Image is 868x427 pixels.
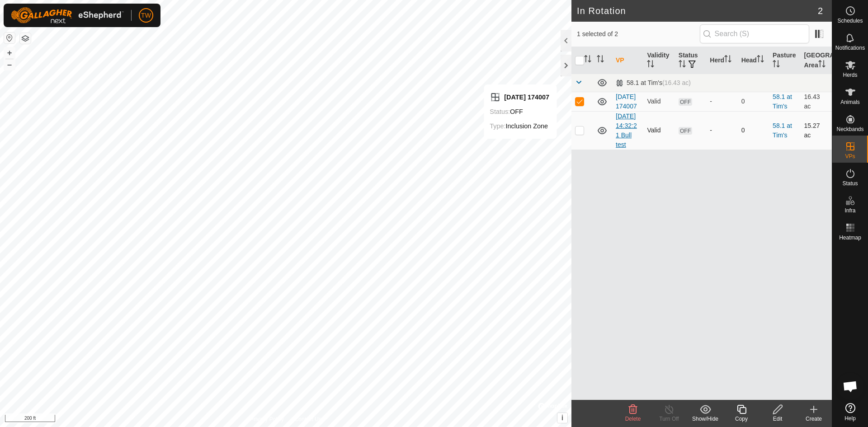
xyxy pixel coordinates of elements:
[801,111,832,150] td: 15.27 ac
[616,79,691,87] div: 58.1 at Tim's
[845,154,855,159] span: VPs
[757,56,764,64] p-sorticon: Activate to sort
[773,93,792,110] a: 58.1 at Tim's
[675,47,706,74] th: Status
[796,415,832,423] div: Create
[844,208,855,213] span: Infra
[759,415,796,423] div: Edit
[679,61,686,69] p-sorticon: Activate to sort
[818,61,826,69] p-sorticon: Activate to sort
[773,61,780,69] p-sorticon: Activate to sort
[141,11,151,20] span: TW
[723,415,759,423] div: Copy
[625,416,641,422] span: Delete
[612,47,643,74] th: VP
[738,92,769,111] td: 0
[490,92,549,103] div: [DATE] 174007
[710,97,734,106] div: -
[651,415,687,423] div: Turn Off
[840,99,860,105] span: Animals
[597,56,604,64] p-sorticon: Activate to sort
[4,33,15,43] button: Reset Map
[773,122,792,139] a: 58.1 at Tim's
[837,18,863,23] span: Schedules
[250,415,284,423] a: Privacy Policy
[724,56,731,64] p-sorticon: Activate to sort
[839,235,861,240] span: Heatmap
[584,56,591,64] p-sorticon: Activate to sort
[843,72,857,78] span: Herds
[490,121,549,131] div: Inclusion Zone
[561,414,563,422] span: i
[769,47,800,74] th: Pasture
[687,415,723,423] div: Show/Hide
[295,415,321,423] a: Contact Us
[706,47,737,74] th: Herd
[616,93,637,110] a: [DATE] 174007
[818,4,823,18] span: 2
[837,373,864,400] div: Open chat
[490,108,510,115] label: Status:
[4,59,15,70] button: –
[679,127,692,135] span: OFF
[490,122,505,130] label: Type:
[20,33,31,44] button: Map Layers
[836,127,863,132] span: Neckbands
[801,47,832,74] th: [GEOGRAPHIC_DATA] Area
[4,47,15,58] button: +
[643,47,675,74] th: Validity
[738,111,769,150] td: 0
[577,5,818,16] h2: In Rotation
[710,126,734,135] div: -
[643,111,675,150] td: Valid
[835,45,865,51] span: Notifications
[679,98,692,106] span: OFF
[844,416,856,421] span: Help
[801,92,832,111] td: 16.43 ac
[842,181,858,186] span: Status
[557,413,567,423] button: i
[662,79,691,86] span: (16.43 ac)
[490,106,549,117] div: OFF
[577,29,700,39] span: 1 selected of 2
[700,24,809,43] input: Search (S)
[11,7,124,23] img: Gallagher Logo
[616,113,637,148] a: [DATE] 14:32:21 Bull test
[738,47,769,74] th: Head
[832,399,868,425] a: Help
[647,61,654,69] p-sorticon: Activate to sort
[643,92,675,111] td: Valid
